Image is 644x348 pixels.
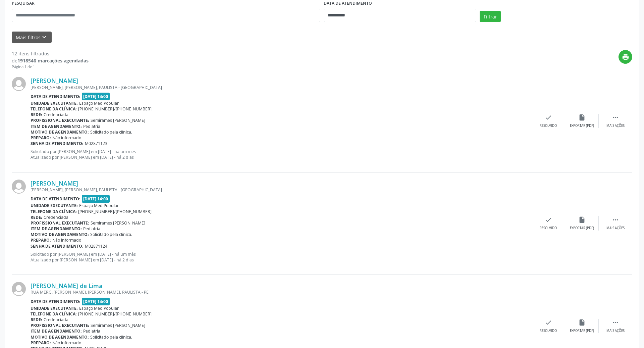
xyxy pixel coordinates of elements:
[12,32,52,43] button: Mais filtroskeyboard_arrow_down
[12,180,26,194] img: img
[570,123,594,128] div: Exportar (PDF)
[82,298,110,305] span: [DATE] 14:00
[540,226,557,231] div: Resolvido
[90,334,132,340] span: Solicitado pela clínica.
[78,311,152,317] span: [PHONE_NUMBER]/[PHONE_NUMBER]
[545,114,552,121] i: check
[12,282,26,296] img: img
[52,237,81,243] span: Não informado
[540,329,557,333] div: Resolvido
[79,203,119,208] span: Espaço Med Popular
[31,187,532,193] div: [PERSON_NAME], [PERSON_NAME], PAULISTA - [GEOGRAPHIC_DATA]
[31,243,84,249] b: Senha de atendimento:
[91,322,145,328] span: Semirames [PERSON_NAME]
[545,319,552,326] i: check
[606,123,625,128] div: Mais ações
[31,77,78,84] a: [PERSON_NAME]
[85,243,107,249] span: M02871124
[31,340,51,346] b: Preparo:
[44,317,68,322] span: Credenciada
[82,93,110,100] span: [DATE] 14:00
[31,209,77,214] b: Telefone da clínica:
[78,209,152,214] span: [PHONE_NUMBER]/[PHONE_NUMBER]
[31,282,102,289] a: [PERSON_NAME] de Lima
[31,180,78,187] a: [PERSON_NAME]
[31,203,78,208] b: Unidade executante:
[31,117,89,123] b: Profissional executante:
[83,226,100,232] span: Pediatria
[79,305,119,311] span: Espaço Med Popular
[31,129,89,135] b: Motivo de agendamento:
[480,11,501,22] button: Filtrar
[31,112,42,117] b: Rede:
[31,141,84,146] b: Senha de atendimento:
[31,196,80,202] b: Data de atendimento:
[540,123,557,128] div: Resolvido
[31,94,80,99] b: Data de atendimento:
[17,57,89,64] strong: 1918546 marcações agendadas
[31,237,51,243] b: Preparo:
[91,117,145,123] span: Semirames [PERSON_NAME]
[31,123,82,129] b: Item de agendamento:
[578,216,586,223] i: insert_drive_file
[622,53,629,61] i: print
[83,328,100,334] span: Pediatria
[44,214,68,220] span: Credenciada
[578,114,586,121] i: insert_drive_file
[619,50,632,64] button: print
[612,216,619,223] i: 
[12,50,89,57] div: 12 itens filtrados
[31,220,89,226] b: Profissional executante:
[90,232,132,237] span: Solicitado pela clínica.
[31,251,532,263] p: Solicitado por [PERSON_NAME] em [DATE] - há um mês Atualizado por [PERSON_NAME] em [DATE] - há 2 ...
[606,329,625,333] div: Mais ações
[52,340,81,346] span: Não informado
[83,123,100,129] span: Pediatria
[91,220,145,226] span: Semirames [PERSON_NAME]
[82,195,110,203] span: [DATE] 14:00
[78,106,152,112] span: [PHONE_NUMBER]/[PHONE_NUMBER]
[612,114,619,121] i: 
[31,214,42,220] b: Rede:
[31,305,78,311] b: Unidade executante:
[31,289,532,295] div: RUA MERG. [PERSON_NAME], [PERSON_NAME], PAULISTA - PE
[12,57,89,64] div: de
[31,311,77,317] b: Telefone da clínica:
[31,322,89,328] b: Profissional executante:
[12,64,89,70] div: Página 1 de 1
[44,112,68,117] span: Credenciada
[570,329,594,333] div: Exportar (PDF)
[31,106,77,112] b: Telefone da clínica:
[31,135,51,141] b: Preparo:
[79,100,119,106] span: Espaço Med Popular
[31,299,80,304] b: Data de atendimento:
[31,100,78,106] b: Unidade executante:
[606,226,625,231] div: Mais ações
[31,334,89,340] b: Motivo de agendamento:
[31,149,532,160] p: Solicitado por [PERSON_NAME] em [DATE] - há um mês Atualizado por [PERSON_NAME] em [DATE] - há 2 ...
[612,319,619,326] i: 
[31,317,42,322] b: Rede:
[31,232,89,237] b: Motivo de agendamento:
[90,129,132,135] span: Solicitado pela clínica.
[570,226,594,231] div: Exportar (PDF)
[545,216,552,223] i: check
[85,141,107,146] span: M02871123
[31,328,82,334] b: Item de agendamento:
[31,85,532,90] div: [PERSON_NAME], [PERSON_NAME], PAULISTA - [GEOGRAPHIC_DATA]
[12,77,26,91] img: img
[31,226,82,232] b: Item de agendamento:
[41,34,48,41] i: keyboard_arrow_down
[52,135,81,141] span: Não informado
[578,319,586,326] i: insert_drive_file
